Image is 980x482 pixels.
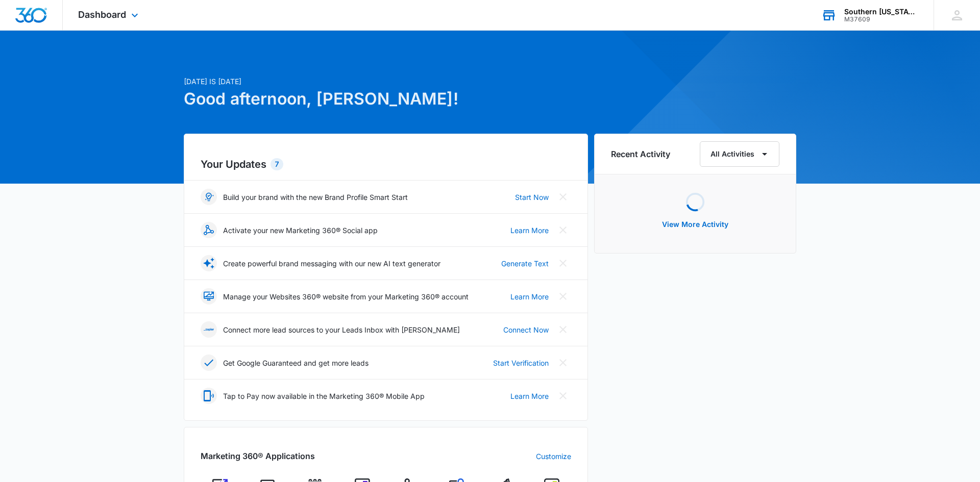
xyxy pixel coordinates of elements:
a: Learn More [510,391,549,401]
p: Get Google Guaranteed and get more leads [223,358,369,368]
h2: Your Updates [201,157,571,172]
a: Start Verification [493,358,549,368]
h1: Good afternoon, [PERSON_NAME]! [184,87,588,111]
a: Learn More [510,225,549,236]
a: Connect Now [503,324,549,335]
button: Close [555,321,571,338]
div: account name [844,8,919,16]
button: Close [555,288,571,305]
div: 7 [271,158,283,170]
button: Close [555,388,571,404]
p: Create powerful brand messaging with our new AI text generator [223,258,440,269]
h2: Marketing 360® Applications [201,450,315,462]
button: Close [555,354,571,371]
a: Generate Text [501,258,549,269]
a: Learn More [510,291,549,302]
p: [DATE] is [DATE] [184,76,588,87]
h6: Recent Activity [611,148,670,160]
span: Dashboard [78,9,126,20]
a: Start Now [515,192,549,202]
a: Customize [536,451,571,462]
div: account id [844,16,919,23]
p: Manage your Websites 360® website from your Marketing 360® account [223,291,469,302]
p: Build your brand with the new Brand Profile Smart Start [223,192,408,202]
button: View More Activity [652,212,739,237]
p: Activate your new Marketing 360® Social app [223,225,378,236]
button: Close [555,189,571,205]
button: All Activities [700,141,779,167]
p: Tap to Pay now available in the Marketing 360® Mobile App [223,391,425,401]
button: Close [555,255,571,271]
button: Close [555,222,571,238]
p: Connect more lead sources to your Leads Inbox with [PERSON_NAME] [223,324,460,335]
